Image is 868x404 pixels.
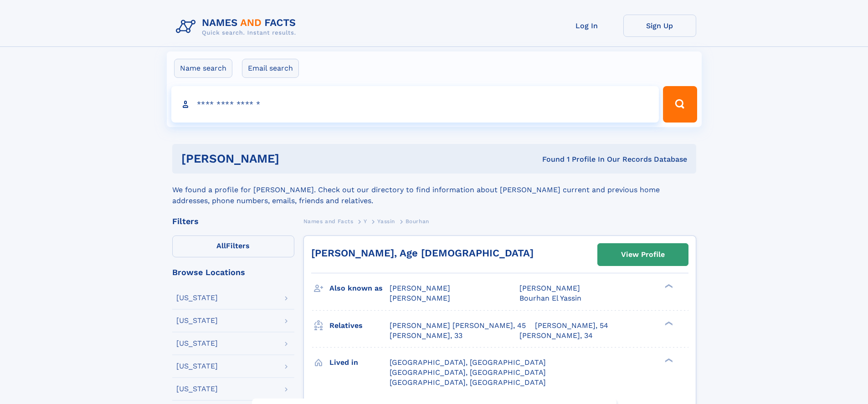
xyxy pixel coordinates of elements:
[176,340,218,347] div: [US_STATE]
[621,244,665,265] div: View Profile
[390,378,546,387] span: [GEOGRAPHIC_DATA], [GEOGRAPHIC_DATA]
[329,355,390,370] h3: Lived in
[663,357,673,363] div: ❯
[242,59,299,78] label: Email search
[174,59,232,78] label: Name search
[406,218,429,225] span: Bourhan
[176,317,218,324] div: [US_STATE]
[364,218,367,225] span: Y
[390,321,526,331] a: [PERSON_NAME] [PERSON_NAME], 45
[364,215,367,227] a: Y
[535,321,608,331] a: [PERSON_NAME], 54
[176,363,218,370] div: [US_STATE]
[623,15,696,37] a: Sign Up
[329,318,390,333] h3: Relatives
[390,294,450,302] span: [PERSON_NAME]
[390,331,462,341] a: [PERSON_NAME], 33
[519,284,580,292] span: [PERSON_NAME]
[663,320,673,326] div: ❯
[216,241,226,250] span: All
[550,15,623,37] a: Log In
[311,247,534,259] a: [PERSON_NAME], Age [DEMOGRAPHIC_DATA]
[171,86,659,123] input: search input
[176,294,218,302] div: [US_STATE]
[390,284,450,292] span: [PERSON_NAME]
[663,86,697,123] button: Search Button
[598,244,688,266] a: View Profile
[519,294,581,302] span: Bourhan El Yassin
[663,283,673,289] div: ❯
[172,174,696,206] div: We found a profile for [PERSON_NAME]. Check out our directory to find information about [PERSON_N...
[172,235,294,257] label: Filters
[172,217,294,225] div: Filters
[172,15,303,39] img: Logo Names and Facts
[411,154,687,164] div: Found 1 Profile In Our Records Database
[377,215,395,227] a: Yassin
[181,153,411,164] h1: [PERSON_NAME]
[303,215,354,227] a: Names and Facts
[390,368,546,377] span: [GEOGRAPHIC_DATA], [GEOGRAPHIC_DATA]
[176,385,218,393] div: [US_STATE]
[519,331,593,341] a: [PERSON_NAME], 34
[172,268,294,276] div: Browse Locations
[390,358,546,367] span: [GEOGRAPHIC_DATA], [GEOGRAPHIC_DATA]
[377,218,395,225] span: Yassin
[329,281,390,296] h3: Also known as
